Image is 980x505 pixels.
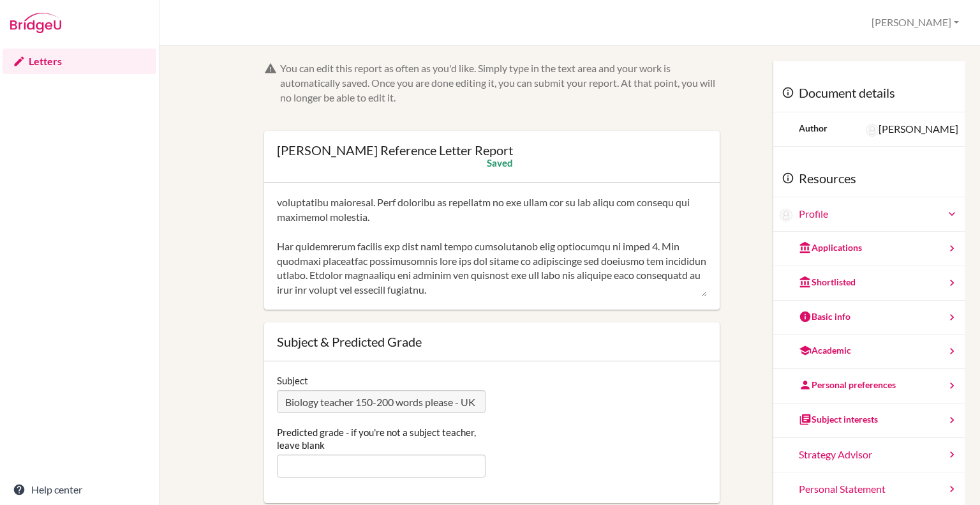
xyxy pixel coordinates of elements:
div: Shortlisted [799,276,856,289]
div: You can edit this report as often as you'd like. Simply type in the text area and your work is au... [280,61,720,105]
div: Subject & Predicted Grade [277,335,707,348]
a: Shortlisted [773,266,965,301]
a: Strategy Advisor [773,438,965,472]
a: Subject interests [773,403,965,438]
div: Document details [773,74,965,112]
img: Bridge-U [10,13,61,33]
label: Predicted grade - if you're not a subject teacher, leave blank [277,426,486,451]
div: [PERSON_NAME] Reference Letter Report [277,144,513,156]
a: Letters [3,49,156,74]
a: Academic [773,335,965,369]
div: Academic [799,344,851,357]
div: Applications [799,241,862,254]
div: [PERSON_NAME] [866,122,958,137]
a: Profile [799,207,958,222]
div: Author [799,122,828,135]
button: [PERSON_NAME] [866,11,965,34]
div: Subject interests [799,413,878,426]
label: Subject [277,374,308,387]
div: Saved [487,156,513,169]
div: Basic info [799,310,850,323]
img: Jessica Ngoc Nguyen [780,209,792,222]
a: Personal preferences [773,369,965,403]
div: Resources [773,160,965,198]
a: Applications [773,232,965,266]
a: Help center [3,477,156,502]
a: Basic info [773,301,965,335]
div: Personal preferences [799,379,896,391]
img: Paul Rispin [866,124,879,137]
